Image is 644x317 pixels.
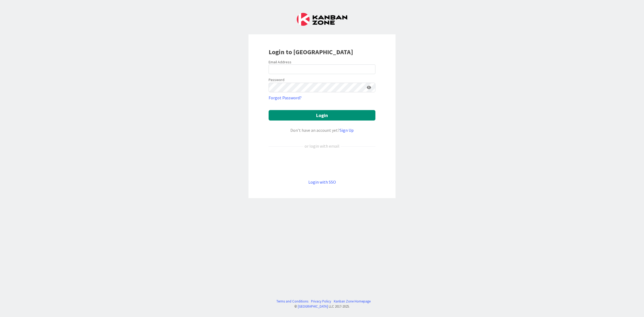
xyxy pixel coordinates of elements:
[269,77,284,83] label: Password
[274,304,371,309] div: © LLC 2017- 2025 .
[297,13,347,26] img: Kanban Zone
[276,299,308,304] a: Terms and Conditions
[269,48,353,56] b: Login to [GEOGRAPHIC_DATA]
[303,143,341,149] div: or login with email
[366,66,373,72] keeper-lock: Open Keeper Popup
[266,158,378,170] iframe: Sign in with Google Button
[269,60,291,64] label: Email Address
[311,299,331,304] a: Privacy Policy
[269,127,375,133] div: Don’t have an account yet?
[269,110,375,121] button: Login
[298,304,328,308] a: [GEOGRAPHIC_DATA]
[269,94,302,101] a: Forgot Password?
[334,299,371,304] a: Kanban Zone Homepage
[340,127,354,133] a: Sign Up
[308,179,336,185] a: Login with SSO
